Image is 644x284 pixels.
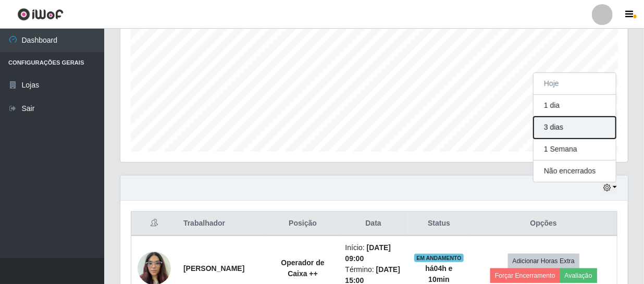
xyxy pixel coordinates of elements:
[534,160,616,182] button: Não encerrados
[345,242,402,264] li: Início:
[281,258,324,278] strong: Operador de Caixa ++
[508,254,579,268] button: Adicionar Horas Extra
[414,254,464,262] span: EM ANDAMENTO
[267,212,339,236] th: Posição
[345,243,391,263] time: [DATE] 09:00
[470,212,617,236] th: Opções
[426,264,453,283] strong: há 04 h e 10 min
[339,212,408,236] th: Data
[17,8,64,21] img: CoreUI Logo
[183,264,244,273] strong: [PERSON_NAME]
[177,212,267,236] th: Trabalhador
[408,212,470,236] th: Status
[490,268,560,283] button: Forçar Encerramento
[534,73,616,95] button: Hoje
[534,117,616,139] button: 3 dias
[534,139,616,160] button: 1 Semana
[534,95,616,117] button: 1 dia
[560,268,597,283] button: Avaliação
